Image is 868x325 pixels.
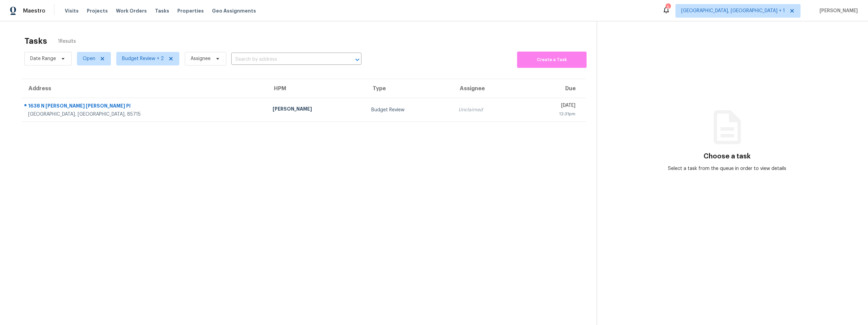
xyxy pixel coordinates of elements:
[28,102,262,111] div: 1638 N [PERSON_NAME] [PERSON_NAME] Pl
[520,56,583,64] span: Create a Task
[681,7,785,14] span: [GEOGRAPHIC_DATA], [GEOGRAPHIC_DATA] + 1
[528,111,575,117] div: 12:31pm
[212,7,256,14] span: Geo Assignments
[87,7,108,14] span: Projects
[522,79,586,98] th: Due
[817,7,858,14] span: [PERSON_NAME]
[30,55,56,62] span: Date Range
[231,54,342,65] input: Search by address
[666,4,670,11] div: 5
[191,55,211,62] span: Assignee
[662,165,792,172] div: Select a task from the queue in order to view details
[353,55,362,64] button: Open
[83,55,95,62] span: Open
[155,8,169,13] span: Tasks
[366,79,453,98] th: Type
[371,107,447,113] div: Budget Review
[177,7,204,14] span: Properties
[122,55,164,62] span: Budget Review + 2
[458,107,517,113] div: Unclaimed
[267,79,366,98] th: HPM
[704,153,751,160] h3: Choose a task
[528,102,575,111] div: [DATE]
[58,38,76,45] span: 1 Results
[116,7,147,14] span: Work Orders
[65,7,79,14] span: Visits
[453,79,522,98] th: Assignee
[28,111,262,118] div: [GEOGRAPHIC_DATA], [GEOGRAPHIC_DATA], 85715
[22,79,267,98] th: Address
[517,52,587,68] button: Create a Task
[23,7,45,14] span: Maestro
[273,106,361,114] div: [PERSON_NAME]
[24,38,47,44] h2: Tasks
